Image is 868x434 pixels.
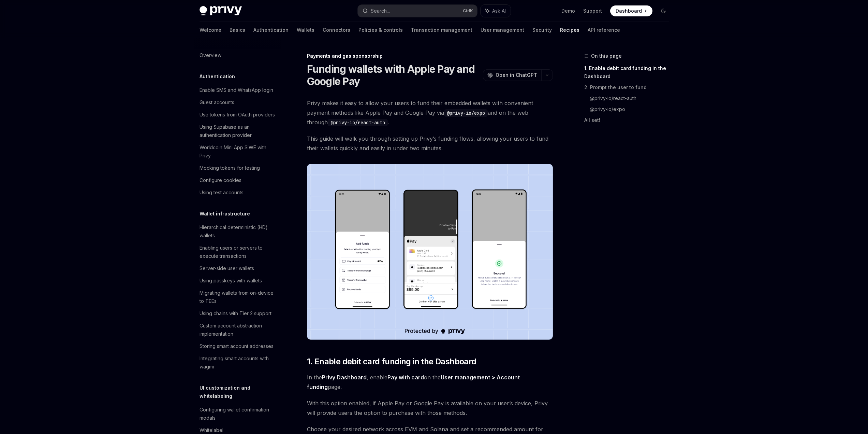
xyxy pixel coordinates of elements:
a: Hierarchical deterministic (HD) wallets [194,221,281,242]
div: Hierarchical deterministic (HD) wallets [200,223,277,240]
div: Storing smart account addresses [200,342,274,350]
button: Search...CtrlK [358,5,477,17]
a: User management [481,22,524,38]
button: Ask AI [481,5,511,17]
span: In the , enable on the page. [307,373,553,392]
a: Dashboard [610,5,652,16]
a: API reference [588,22,620,38]
a: Migrating wallets from on-device to TEEs [194,287,281,307]
a: @privy-io/expo [590,104,674,115]
a: Integrating smart accounts with wagmi [194,352,281,373]
h5: UI customization and whitelabeling [200,384,281,400]
a: Connectors [323,22,350,38]
a: Enabling users or servers to execute transactions [194,242,281,262]
h5: Wallet infrastructure [200,210,250,218]
div: Using test accounts [200,188,244,197]
div: Migrating wallets from on-device to TEEs [200,289,277,305]
a: Using passkeys with wallets [194,275,281,287]
a: Demo [561,8,575,14]
div: Enable SMS and WhatsApp login [200,86,273,94]
a: Using Supabase as an authentication provider [194,121,281,141]
span: Dashboard [616,8,642,14]
div: Mocking tokens for testing [200,164,260,172]
span: This guide will walk you through setting up Privy’s funding flows, allowing your users to fund th... [307,134,553,153]
a: Authentication [253,22,289,38]
a: Enable SMS and WhatsApp login [194,84,281,96]
code: @privy-io/react-auth [328,119,388,126]
div: Use tokens from OAuth providers [200,111,275,119]
a: Mocking tokens for testing [194,162,281,174]
a: Configuring wallet confirmation modals [194,404,281,424]
a: 2. Prompt the user to fund [584,82,674,93]
a: Guest accounts [194,96,281,109]
span: On this page [591,52,622,60]
a: Using test accounts [194,186,281,199]
div: Guest accounts [200,98,234,107]
a: Policies & controls [358,22,403,38]
div: Enabling users or servers to execute transactions [200,244,277,260]
a: Worldcoin Mini App SIWE with Privy [194,141,281,162]
a: @privy-io/react-auth [590,93,674,104]
span: Ask AI [492,8,506,14]
button: Open in ChatGPT [483,69,541,81]
a: Transaction management [411,22,472,38]
div: Search... [371,7,390,15]
div: Using chains with Tier 2 support [200,309,271,318]
a: Recipes [560,22,579,38]
span: With this option enabled, if Apple Pay or Google Pay is available on your user’s device, Privy wi... [307,398,553,418]
img: card-based-funding [307,164,553,340]
span: Open in ChatGPT [496,72,537,79]
a: Storing smart account addresses [194,340,281,352]
a: Support [583,8,602,14]
a: Configure cookies [194,174,281,186]
div: Integrating smart accounts with wagmi [200,354,277,371]
div: Configure cookies [200,176,241,184]
div: Custom account abstraction implementation [200,322,277,338]
h1: Funding wallets with Apple Pay and Google Pay [307,63,480,87]
div: Overview [200,51,221,59]
a: Overview [194,49,281,61]
a: All set! [584,115,674,126]
a: Welcome [200,22,221,38]
a: Security [532,22,552,38]
a: Server-side user wallets [194,262,281,275]
div: Configuring wallet confirmation modals [200,406,277,422]
img: dark logo [200,6,242,16]
a: Wallets [297,22,314,38]
div: Using passkeys with wallets [200,277,262,285]
h5: Authentication [200,72,235,81]
div: Payments and gas sponsorship [307,53,553,59]
span: Privy makes it easy to allow your users to fund their embedded wallets with convenient payment me... [307,98,553,127]
a: Custom account abstraction implementation [194,320,281,340]
button: Toggle dark mode [658,5,669,16]
div: Using Supabase as an authentication provider [200,123,277,139]
a: Privy Dashboard [322,374,367,381]
code: @privy-io/expo [444,109,488,117]
div: Server-side user wallets [200,264,254,272]
a: Basics [230,22,245,38]
span: 1. Enable debit card funding in the Dashboard [307,356,476,367]
span: Ctrl K [463,8,473,14]
a: Use tokens from OAuth providers [194,109,281,121]
a: 1. Enable debit card funding in the Dashboard [584,63,674,82]
a: Using chains with Tier 2 support [194,307,281,320]
strong: Pay with card [387,374,424,381]
div: Worldcoin Mini App SIWE with Privy [200,143,277,160]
